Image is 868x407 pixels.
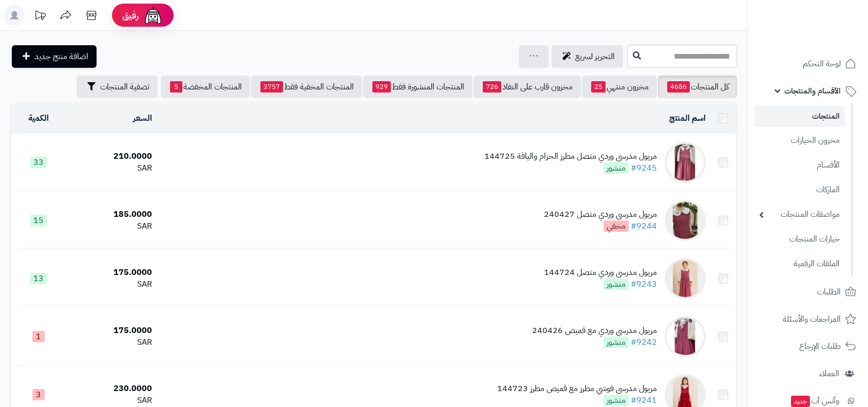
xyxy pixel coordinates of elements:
[70,395,152,406] div: SAR
[34,50,88,63] span: اضافة منتج جديد
[170,81,182,92] span: 5
[28,112,49,124] a: الكمية
[603,220,629,232] span: مخفي
[70,209,152,220] div: 185.0000
[603,337,629,348] span: منشور
[754,228,845,250] a: خيارات المنتجات
[591,81,606,92] span: 25
[754,203,845,226] a: مواصفات المنتجات
[754,307,862,331] a: المراجعات والأسئلة
[754,154,845,176] a: الأقسام
[12,45,97,68] a: اضافة منتج جديد
[363,76,473,98] a: المنتجات المنشورة فقط929
[603,395,629,406] span: منشور
[603,279,629,290] span: منشور
[143,5,163,26] img: ai-face.png
[484,151,657,162] div: مريول مدرسي وردي متصل مطرز الحزام والياقة 144725
[133,112,152,124] a: السعر
[754,361,862,386] a: العملاء
[665,200,706,241] img: مريول مدرسي وردي متصل 240427
[32,331,45,342] span: 1
[532,325,657,337] div: مريول مدرسي وردي مع قميص 240426
[803,57,841,71] span: لوحة التحكم
[631,394,657,406] a: #9241
[27,5,53,28] a: تحديثات المنصة
[483,81,501,92] span: 726
[70,279,152,290] div: SAR
[70,267,152,279] div: 175.0000
[70,337,152,348] div: SAR
[754,106,845,127] a: المنتجات
[70,162,152,174] div: SAR
[754,179,845,201] a: الماركات
[122,9,139,22] span: رفيق
[665,316,706,357] img: مريول مدرسي وردي مع قميص 240426
[754,253,845,275] a: الملفات الرقمية
[754,334,862,359] a: طلبات الإرجاع
[783,312,841,326] span: المراجعات والأسئلة
[665,142,706,183] img: مريول مدرسي وردي متصل مطرز الحزام والياقة 144725
[784,84,841,98] span: الأقسام والمنتجات
[631,278,657,290] a: #9243
[669,112,706,124] a: اسم المنتج
[100,81,149,93] span: تصفية المنتجات
[70,383,152,395] div: 230.0000
[552,45,623,68] a: التحرير لسريع
[77,76,158,98] button: تصفية المنتجات
[631,336,657,348] a: #9242
[30,215,47,226] span: 15
[544,209,657,220] div: مريول مدرسي وردي متصل 240427
[603,162,629,174] span: منشور
[544,267,657,279] div: مريول مدرسي وردي متصل 144724
[161,76,250,98] a: المنتجات المخفضة5
[474,76,581,98] a: مخزون قارب على النفاذ726
[658,76,737,98] a: كل المنتجات4686
[754,129,845,152] a: مخزون الخيارات
[70,220,152,232] div: SAR
[70,325,152,337] div: 175.0000
[497,383,657,395] div: مريول مدرسي فوشي مطرز مع قميص مطرز 144723
[32,389,45,400] span: 3
[30,273,47,284] span: 13
[372,81,391,92] span: 929
[70,151,152,162] div: 210.0000
[799,339,841,354] span: طلبات الإرجاع
[30,157,47,168] span: 33
[754,280,862,304] a: الطلبات
[665,258,706,299] img: مريول مدرسي وردي متصل 144724
[260,81,283,92] span: 3757
[819,366,839,381] span: العملاء
[631,220,657,232] a: #9244
[631,162,657,174] a: #9245
[582,76,657,98] a: مخزون منتهي25
[754,51,862,76] a: لوحة التحكم
[791,396,810,407] span: جديد
[575,50,615,63] span: التحرير لسريع
[667,81,690,92] span: 4686
[817,285,841,299] span: الطلبات
[251,76,362,98] a: المنتجات المخفية فقط3757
